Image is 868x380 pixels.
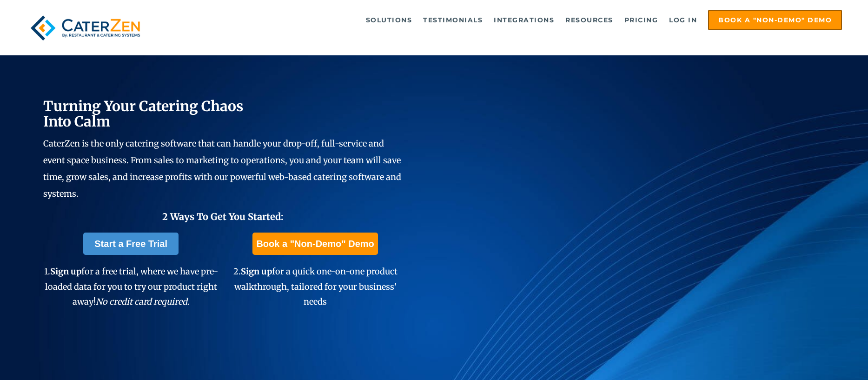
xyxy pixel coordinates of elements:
span: 1. for a free trial, where we have pre-loaded data for you to try our product right away! [44,266,218,307]
em: No credit card required. [96,296,190,307]
a: Testimonials [418,11,487,29]
div: Navigation Menu [166,10,842,30]
a: Resources [561,11,618,29]
a: Start a Free Trial [83,233,179,255]
a: Book a "Non-Demo" Demo [708,10,842,30]
span: 2 Ways To Get You Started: [162,211,284,222]
span: 2. for a quick one-on-one product walkthrough, tailored for your business' needs [233,266,398,307]
a: Integrations [489,11,559,29]
iframe: Help widget launcher [785,344,858,370]
a: Log in [664,11,702,29]
span: Sign up [241,266,272,277]
a: Pricing [620,11,663,29]
span: Sign up [50,266,81,277]
span: Turning Your Catering Chaos Into Calm [43,97,244,130]
a: Solutions [361,11,417,29]
a: Book a "Non-Demo" Demo [252,233,378,255]
span: CaterZen is the only catering software that can handle your drop-off, full-service and event spac... [43,138,401,199]
img: caterzen [26,10,145,46]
